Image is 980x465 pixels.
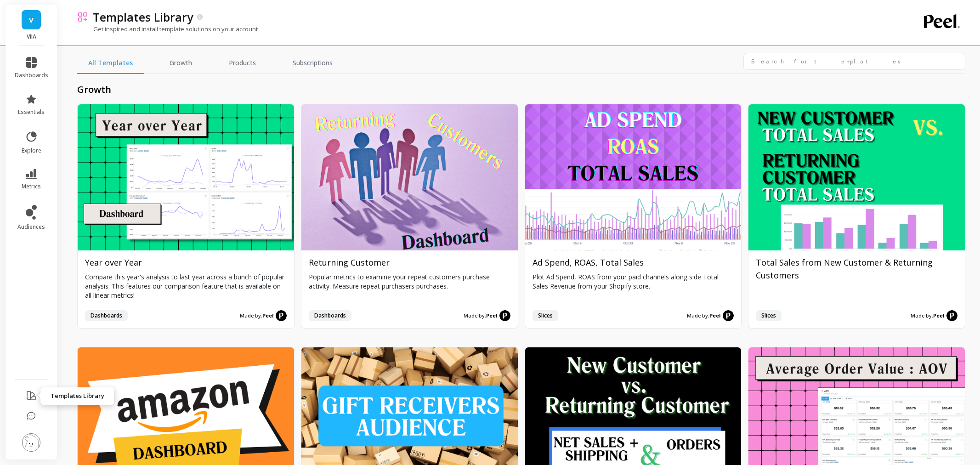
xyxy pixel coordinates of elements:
img: header icon [77,11,88,23]
span: dashboards [15,72,48,79]
span: V [29,15,34,25]
p: VIIA [15,33,48,40]
p: Templates Library [93,9,193,25]
nav: Tabs [77,53,344,74]
input: Search for templates [743,53,965,70]
span: explore [22,147,41,154]
span: essentials [18,108,45,116]
a: Products [218,53,267,74]
h2: growth [77,83,965,96]
p: Get inspired and install template solutions on your account [77,25,258,33]
a: All Templates [77,53,144,74]
a: Growth [159,53,203,74]
span: metrics [22,183,41,190]
span: audiences [17,223,45,231]
img: profile picture [22,433,40,452]
a: Subscriptions [282,53,344,74]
